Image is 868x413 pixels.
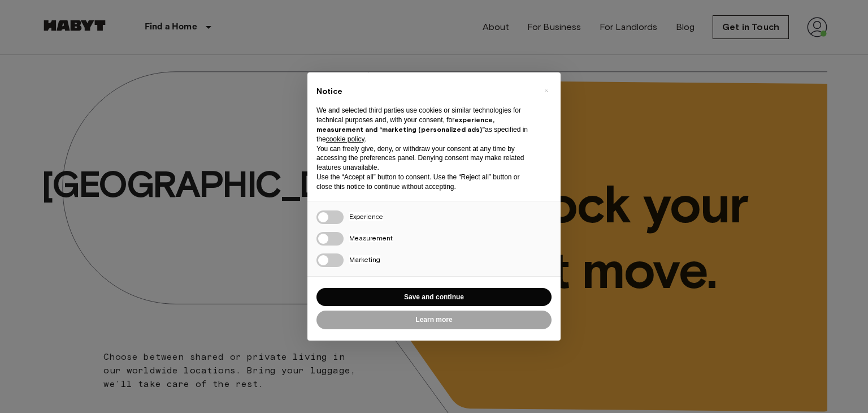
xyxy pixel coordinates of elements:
span: Experience [349,212,383,221]
p: Use the “Accept all” button to consent. Use the “Reject all” button or close this notice to conti... [316,173,533,192]
span: × [544,84,548,97]
span: Measurement [349,234,393,242]
strong: experience, measurement and “marketing (personalized ads)” [316,115,494,134]
button: Close this notice [537,81,555,100]
a: cookie policy [326,135,364,143]
p: You can freely give, deny, or withdraw your consent at any time by accessing the preferences pane... [316,144,533,173]
span: Marketing [349,255,380,264]
h2: Notice [316,86,533,97]
p: We and selected third parties use cookies or similar technologies for technical purposes and, wit... [316,106,533,144]
button: Learn more [316,311,552,329]
button: Save and continue [316,288,552,307]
